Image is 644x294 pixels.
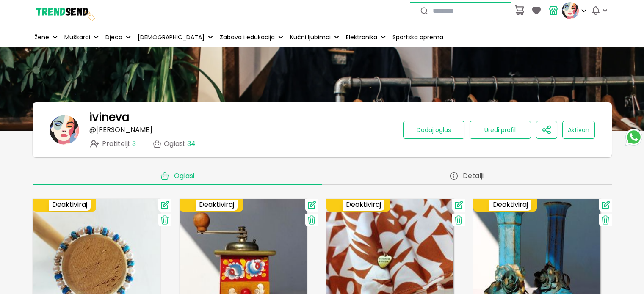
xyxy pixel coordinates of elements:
[174,172,194,180] span: Oglasi
[105,33,122,42] p: Djeca
[102,140,136,148] span: Pratitelji :
[89,111,129,124] h1: ivineva
[346,33,377,42] p: Elektronika
[164,140,196,148] p: Oglasi :
[104,28,133,47] button: Djeca
[34,33,49,42] p: Žene
[288,28,341,47] button: Kućni ljubimci
[136,28,215,47] button: [DEMOGRAPHIC_DATA]
[64,33,90,42] p: Muškarci
[138,33,205,42] p: [DEMOGRAPHIC_DATA]
[344,28,387,47] button: Elektronika
[50,115,79,145] img: banner
[33,28,59,47] button: Žene
[63,28,100,47] button: Muškarci
[218,28,285,47] button: Zabava i edukacija
[89,126,152,134] p: @ [PERSON_NAME]
[417,126,451,134] span: Dodaj oglas
[562,121,595,139] button: Aktivan
[470,121,531,139] button: Uredi profil
[463,172,484,180] span: Detalji
[290,33,331,42] p: Kućni ljubimci
[562,2,579,19] img: profile picture
[187,139,196,148] span: 34
[132,139,136,148] span: 3
[220,33,275,42] p: Zabava i edukacija
[391,28,445,47] a: Sportska oprema
[403,121,464,139] button: Dodaj oglas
